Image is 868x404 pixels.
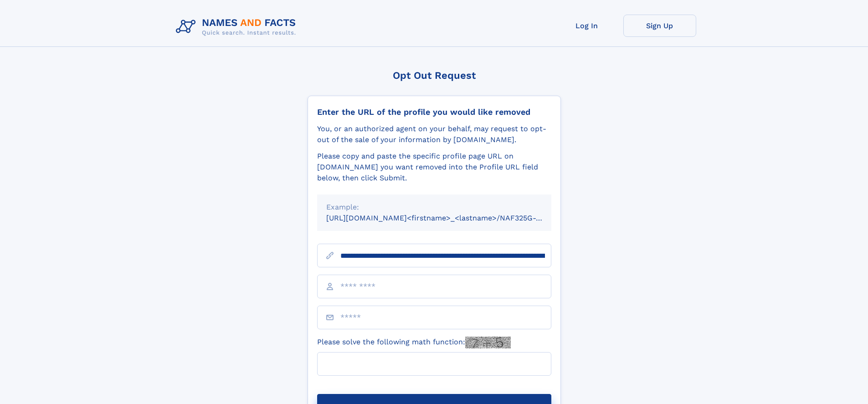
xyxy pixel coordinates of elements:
[308,70,561,81] div: Opt Out Request
[317,151,551,184] div: Please copy and paste the specific profile page URL on [DOMAIN_NAME] you want removed into the Pr...
[317,337,511,348] label: Please solve the following math function:
[317,107,551,117] div: Enter the URL of the profile you would like removed
[623,15,696,37] a: Sign Up
[172,15,303,39] img: Logo Names and Facts
[550,15,623,37] a: Log In
[326,214,569,222] small: [URL][DOMAIN_NAME]<firstname>_<lastname>/NAF325G-xxxxxxxx
[317,123,551,145] div: You, or an authorized agent on your behalf, may request to opt-out of the sale of your informatio...
[326,202,542,213] div: Example:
